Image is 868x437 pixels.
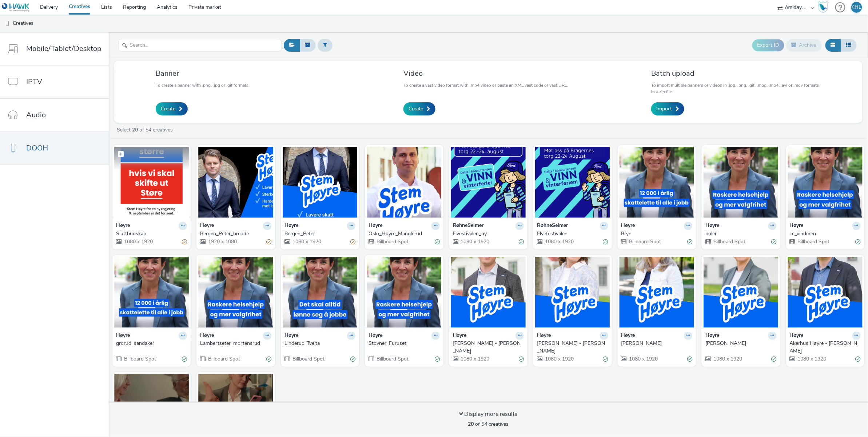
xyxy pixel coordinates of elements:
[772,238,777,246] div: Valid
[621,340,689,347] div: [PERSON_NAME]
[116,222,130,230] strong: Høyre
[369,230,439,237] a: Oslo_Hoyre_Manglerud
[621,230,692,237] a: Bryn
[788,257,863,328] img: Akerhus Høyre - Henrik Aasheim visual
[790,332,804,340] strong: Høyre
[537,222,568,230] strong: RøhneSelmer
[453,222,484,230] strong: RøhneSelmer
[621,332,635,340] strong: Høyre
[200,230,268,237] div: Bergen_Peter_bredde
[818,1,832,13] a: Hawk Academy
[629,355,658,362] span: 1080 x 1920
[284,332,298,340] strong: Høyre
[114,147,189,218] img: Sluttbudskap visual
[621,340,692,347] a: [PERSON_NAME]
[376,355,409,362] span: Billboard Spot
[603,238,608,246] div: Valid
[687,238,692,246] div: Valid
[468,421,474,428] strong: 20
[200,340,268,347] div: Lambertseter_mortensrud
[350,238,355,246] div: Partially valid
[266,238,271,246] div: Partially valid
[116,332,130,340] strong: Høyre
[544,238,574,245] span: 1080 x 1920
[459,410,518,418] div: Display more results
[198,147,273,218] img: Bergen_Peter_bredde visual
[198,257,273,328] img: Lambertseter_mortensrud visual
[283,147,357,218] img: Bergen_Peter visual
[603,355,608,363] div: Valid
[460,238,490,245] span: 1080 x 1920
[825,39,841,51] button: Grid
[161,105,175,113] span: Create
[435,355,440,363] div: Valid
[537,332,551,340] strong: Høyre
[376,238,409,245] span: Billboard Spot
[207,355,240,362] span: Billboard Spot
[451,257,526,328] img: Akerhus Høyre - Håkon Snortheim visual
[705,230,776,237] a: boler
[123,355,156,362] span: Billboard Spot
[350,355,355,363] div: Valid
[651,82,821,95] p: To import multiple banners or videos in .jpg, .png, .gif, .mpg, .mp4, .avi or .mov formats in a z...
[535,257,610,328] img: Akerhus Høyre - Kari Sofie Bjørnsen visual
[369,340,437,347] div: Stovner_Furuset
[651,68,821,78] h3: Batch upload
[369,332,382,340] strong: Høyre
[369,230,437,237] div: Oslo_Hoyre_Manglerud
[292,238,321,245] span: 1080 x 1920
[156,102,188,115] a: Create
[790,340,861,355] a: Akerhus Høyre - [PERSON_NAME]
[537,230,608,237] a: Elvefestivalen
[409,105,423,113] span: Create
[629,238,661,245] span: Billboard Spot
[852,2,862,13] div: KHL
[369,340,439,347] a: Stovner_Furuset
[114,257,189,328] img: grorud_sandaker visual
[451,147,526,218] img: Elvestivalen_ny visual
[26,76,42,87] span: IPTV
[116,230,187,237] a: Sluttbudskap
[752,39,784,51] button: Export ID
[284,340,353,347] div: Linderud_Tveita
[453,230,524,237] a: Elvestivalen_ny
[26,43,101,54] span: Mobile/Tablet/Desktop
[460,355,490,362] span: 1080 x 1920
[818,1,829,13] img: Hawk Academy
[790,230,858,237] div: cc_vinderen
[620,147,694,218] img: Bryn visual
[705,230,773,237] div: boler
[26,110,46,120] span: Audio
[797,355,827,362] span: 1080 x 1920
[790,222,804,230] strong: Høyre
[182,238,187,246] div: Partially valid
[182,355,187,363] div: Valid
[403,102,435,115] a: Create
[156,82,250,88] p: To create a banner with .png, .jpg or .gif formats.
[790,340,858,355] div: Akerhus Høyre - [PERSON_NAME]
[4,20,11,27] img: dooh
[266,355,271,363] div: Valid
[123,238,153,245] span: 1080 x 1920
[705,222,719,230] strong: Høyre
[621,222,635,230] strong: Høyre
[200,340,271,347] a: Lambertseter_mortensrud
[156,68,250,78] h3: Banner
[519,355,524,363] div: Valid
[519,238,524,246] div: Valid
[468,421,509,428] span: of 54 creatives
[200,332,214,340] strong: Høyre
[841,39,857,51] button: Table
[369,222,382,230] strong: Høyre
[856,355,861,363] div: Valid
[453,230,521,237] div: Elvestivalen_ny
[118,39,282,52] input: Search...
[788,147,863,218] img: cc_vinderen visual
[116,340,184,347] div: grorud_sandaker
[2,3,30,12] img: undefined Logo
[116,126,176,133] a: Select of 54 creatives
[367,257,441,328] img: Stovner_Furuset visual
[790,230,861,237] a: cc_vinderen
[772,355,777,363] div: Valid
